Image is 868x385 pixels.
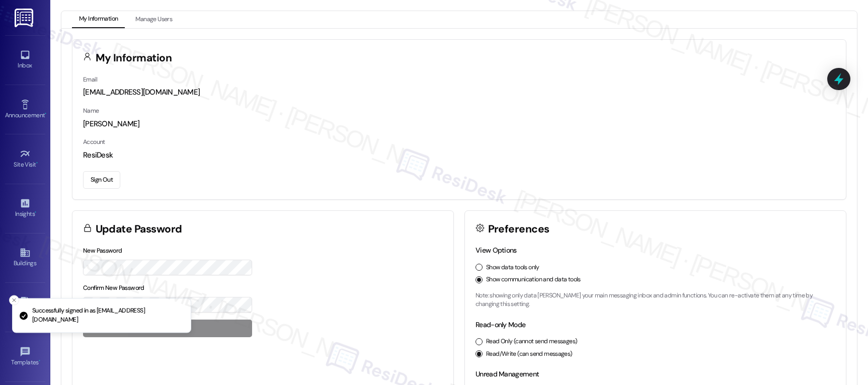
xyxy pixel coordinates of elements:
label: Name [83,107,99,115]
label: Confirm New Password [83,284,144,292]
span: • [35,209,36,216]
label: Show data tools only [486,263,539,272]
a: Leads [5,294,45,321]
label: Show communication and data tools [486,275,581,284]
label: New Password [83,247,122,255]
button: Manage Users [128,11,179,28]
a: Insights • [5,195,45,222]
div: ResiDesk [83,150,835,161]
img: ResiDesk Logo [15,9,35,27]
h3: Preferences [488,224,549,235]
label: Email [83,75,97,84]
button: Close toast [9,295,19,305]
label: View Options [476,246,517,255]
button: Sign Out [83,171,120,189]
div: [PERSON_NAME] [83,119,835,129]
label: Account [83,138,105,146]
button: My Information [72,11,125,28]
p: Note: showing only data [PERSON_NAME] your main messaging inbox and admin functions. You can re-a... [476,291,835,309]
a: Templates • [5,343,45,370]
label: Unread Management [476,369,539,378]
label: Read Only (cannot send messages) [486,337,577,346]
a: Buildings [5,244,45,271]
p: Successfully signed in as [EMAIL_ADDRESS][DOMAIN_NAME] [32,306,183,324]
a: Site Visit • [5,145,45,173]
span: • [39,357,40,364]
div: [EMAIL_ADDRESS][DOMAIN_NAME] [83,87,835,98]
h3: Update Password [96,224,182,235]
label: Read-only Mode [476,320,525,329]
label: Read/Write (can send messages) [486,350,573,359]
a: Inbox [5,46,45,73]
h3: My Information [96,53,172,63]
span: • [45,110,46,117]
span: • [36,160,38,167]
